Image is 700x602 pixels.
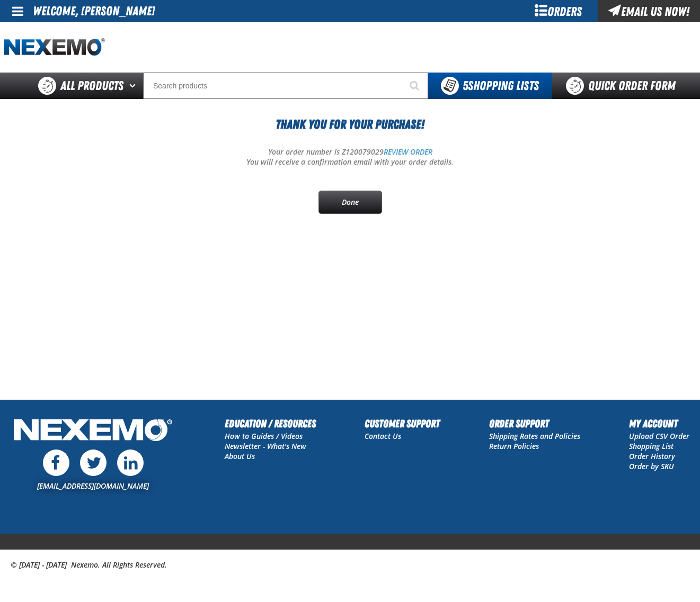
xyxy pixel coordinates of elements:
[384,147,432,157] a: REVIEW ORDER
[11,416,175,447] img: Nexemo Logo
[365,431,401,441] a: Contact Us
[4,38,105,57] img: Nexemo logo
[629,431,689,441] a: Upload CSV Order
[629,441,674,451] a: Shopping List
[629,416,689,432] h2: My Account
[489,416,580,432] h2: Order Support
[318,191,382,214] a: Done
[60,76,123,95] span: All Products
[489,441,539,451] a: Return Policies
[428,73,552,99] button: You have 5 Shopping Lists. Open to view details
[4,147,696,157] p: Your order number is Z120079029
[225,451,255,461] a: About Us
[365,416,440,432] h2: Customer Support
[225,441,306,451] a: Newsletter - What's New
[225,431,303,441] a: How to Guides / Videos
[629,461,674,471] a: Order by SKU
[143,73,428,99] input: Search
[552,73,695,99] a: Quick Order Form
[629,451,675,461] a: Order History
[225,416,316,432] h2: Education / Resources
[463,78,539,93] span: Shopping Lists
[4,157,696,167] p: You will receive a confirmation email with your order details.
[4,38,105,57] a: Home
[4,115,696,134] h1: Thank You For Your Purchase!
[126,73,143,99] button: Open All Products pages
[489,431,580,441] a: Shipping Rates and Policies
[402,73,428,99] button: Start Searching
[463,78,468,93] strong: 5
[37,481,149,491] a: [EMAIL_ADDRESS][DOMAIN_NAME]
